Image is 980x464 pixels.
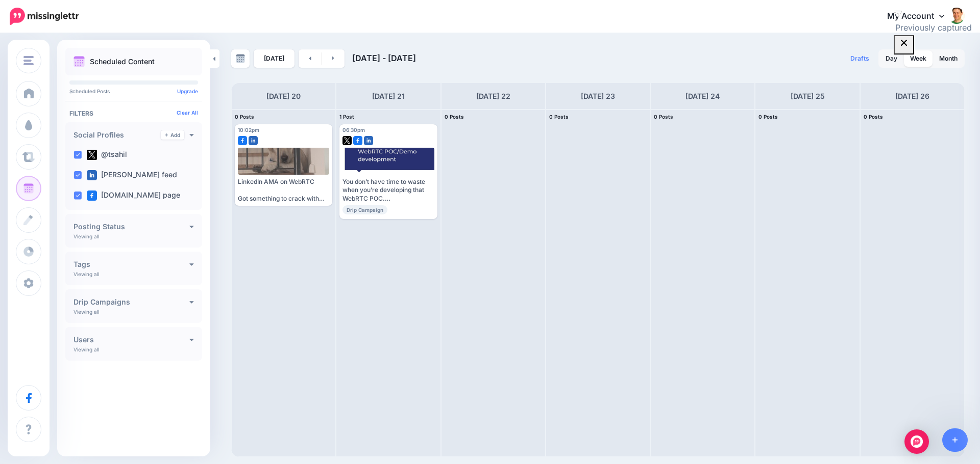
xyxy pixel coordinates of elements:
img: Missinglettr [10,8,79,25]
a: Week [904,50,933,67]
span: 06:30pm [342,127,365,133]
h4: Posting Status [73,223,189,230]
a: Add [161,130,184,140]
span: Drafts [850,56,869,62]
a: Drafts [844,49,875,68]
span: 10:02pm [238,127,259,133]
p: Viewing all [73,233,99,239]
img: menu.png [23,56,34,65]
span: 0 Posts [549,114,569,120]
h4: [DATE] 26 [895,90,929,102]
p: Viewing all [73,271,99,277]
img: twitter-square.png [342,136,352,145]
a: Day [879,50,903,67]
img: linkedin-square.png [364,136,373,145]
p: Scheduled Content [90,58,155,65]
label: [PERSON_NAME] feed [87,170,177,180]
span: 0 Posts [864,114,883,120]
div: You don’t have time to waste when you’re developing that WebRTC POC. Read more 👉 [URL][DOMAIN_NAM... [342,178,434,203]
p: Viewing all [73,346,99,352]
img: facebook-square.png [87,190,97,201]
span: Drip Campaign [342,205,387,214]
img: linkedin-square.png [87,170,97,180]
h4: [DATE] 24 [685,90,720,102]
div: LinkedIn AMA on WebRTC Got something to crack with your #WebRTC app? [DATE] the day to get that d... [238,178,329,203]
label: [DOMAIN_NAME] page [87,190,180,201]
label: @tsahil [87,150,127,160]
a: Clear All [177,110,198,116]
a: My Account [877,4,965,29]
a: Month [933,50,964,67]
img: linkedin-square.png [249,136,258,145]
img: calendar.png [73,56,85,67]
h4: Tags [73,261,189,268]
p: Scheduled Posts [69,89,198,94]
h4: [DATE] 21 [372,90,405,102]
img: facebook-square.png [238,136,247,145]
span: 0 Posts [654,114,673,120]
a: [DATE] [254,49,295,68]
span: 0 Posts [445,114,464,120]
img: calendar-grey-darker.png [236,54,245,63]
h4: Drip Campaigns [73,298,189,306]
img: facebook-square.png [353,136,362,145]
span: 0 Posts [758,114,778,120]
h4: Social Profiles [73,131,161,139]
p: Viewing all [73,309,99,315]
span: 1 Post [339,114,354,120]
span: [DATE] - [DATE] [352,53,416,63]
h4: [DATE] 25 [791,90,825,102]
div: Open Intercom Messenger [904,429,929,454]
h4: [DATE] 22 [476,90,510,102]
h4: [DATE] 20 [266,90,301,102]
img: twitter-square.png [87,150,97,160]
h4: Filters [69,110,198,117]
a: Upgrade [177,88,198,94]
h4: [DATE] 23 [581,90,615,102]
h4: Users [73,336,189,343]
span: 0 Posts [235,114,254,120]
